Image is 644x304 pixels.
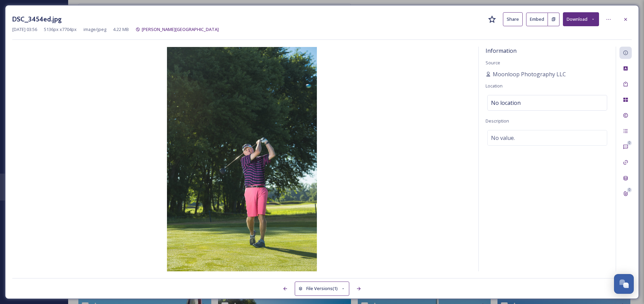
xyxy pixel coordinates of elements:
span: [PERSON_NAME][GEOGRAPHIC_DATA] [142,26,219,32]
span: Source [486,60,500,66]
span: Information [486,47,517,54]
button: File Versions(1) [295,282,349,295]
button: Embed [526,13,548,26]
span: No value. [491,134,515,142]
img: 1Dq62vwl2dQRqkyGQf6DsNiTzZoMss-MQ.jpg [12,47,472,271]
span: Moonloop Photography LLC [493,70,566,78]
span: Location [486,83,503,89]
button: Download [563,12,599,26]
span: 4.22 MB [113,26,129,33]
h3: DSC_3454ed.jpg [12,14,62,24]
span: Description [486,118,509,124]
span: [DATE] 03:56 [12,26,37,33]
span: No location [491,99,521,107]
button: Share [503,12,523,26]
div: 0 [627,188,632,192]
span: image/jpeg [83,26,106,33]
span: 5136 px x 7704 px [44,26,77,33]
button: Open Chat [614,274,634,294]
div: 0 [627,141,632,145]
